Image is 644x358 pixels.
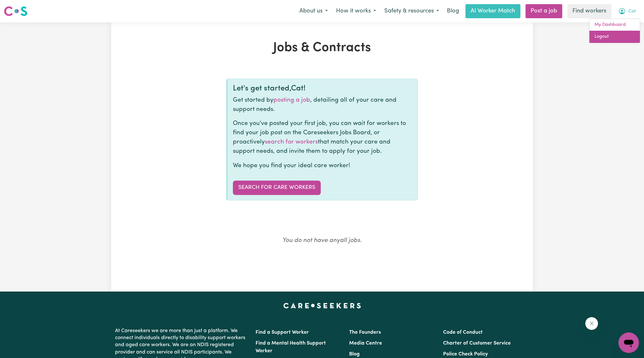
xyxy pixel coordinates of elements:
[150,40,494,56] h1: Jobs & Contracts
[465,4,520,18] a: AI Worker Match
[525,4,562,18] a: Post a job
[233,84,412,93] div: Let's get started, Cat !
[4,4,39,10] span: Need any help?
[349,330,381,335] a: The Founders
[233,119,412,156] p: Once you've posted your first job, you can wait for workers to find your job post on the Careseek...
[233,181,321,195] a: Search for care workers
[589,19,640,31] a: My Dashboard
[380,4,443,18] button: Safety & resources
[614,4,640,18] button: My Account
[233,96,412,114] p: Get started by , detailing all of your care and support needs.
[256,330,309,335] a: Find a Support Worker
[443,352,488,357] a: Police Check Policy
[4,4,27,19] a: Careseekers logo
[589,31,640,43] a: Logout
[273,97,310,103] a: posting a job
[443,4,463,18] a: Blog
[4,5,27,17] img: Careseekers logo
[295,4,332,18] button: About us
[282,237,362,244] em: You do not have any all jobs .
[628,8,636,15] span: Cat
[265,139,318,145] a: search for workers
[332,4,380,18] button: How it works
[585,317,598,330] iframe: Close message
[443,341,511,346] a: Charter of Customer Service
[349,341,382,346] a: Media Centre
[567,4,611,18] a: Find workers
[283,303,361,308] a: Careseekers home page
[349,352,360,357] a: Blog
[589,19,640,43] div: My Account
[443,330,483,335] a: Code of Conduct
[256,341,326,354] a: Find a Mental Health Support Worker
[618,332,639,353] iframe: Button to launch messaging window
[233,161,412,171] p: We hope you find your ideal care worker!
